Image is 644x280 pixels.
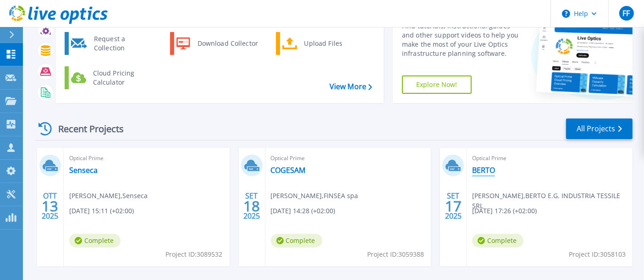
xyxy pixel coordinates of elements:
[367,249,424,259] span: Project ID: 3059388
[88,69,156,87] div: Cloud Pricing Calculator
[566,118,633,139] a: All Projects
[271,153,426,163] span: Optical Prime
[193,34,262,53] div: Download Collector
[65,66,159,89] a: Cloud Pricing Calculator
[622,10,630,17] span: FF
[472,153,627,163] span: Optical Prime
[472,234,523,248] span: Complete
[271,166,306,175] a: COGESAM
[472,206,537,216] span: [DATE] 17:26 (+02:00)
[276,32,370,55] a: Upload Files
[445,202,462,210] span: 17
[42,202,58,210] span: 13
[271,191,358,201] span: [PERSON_NAME] , FINSEA spa
[69,166,98,175] a: Senseca
[69,153,224,163] span: Optical Prime
[271,206,336,216] span: [DATE] 14:28 (+02:00)
[69,191,148,201] span: [PERSON_NAME] , Senseca
[243,202,260,210] span: 18
[330,82,372,91] a: View More
[445,189,462,223] div: SET 2025
[41,189,59,223] div: OTT 2025
[166,249,223,259] span: Project ID: 3089532
[69,206,134,216] span: [DATE] 15:11 (+02:00)
[300,34,368,53] div: Upload Files
[472,191,633,211] span: [PERSON_NAME] , BERTO E.G. INDUSTRIA TESSILE SRL
[402,75,472,94] a: Explore Now!
[65,32,159,55] a: Request a Collection
[89,34,156,53] div: Request a Collection
[569,249,626,259] span: Project ID: 3058103
[69,234,121,248] span: Complete
[402,22,522,58] div: Find tutorials, instructional guides and other support videos to help you make the most of your L...
[472,166,495,175] a: BERTO
[271,234,322,248] span: Complete
[35,118,136,140] div: Recent Projects
[243,189,260,223] div: SET 2025
[170,32,264,55] a: Download Collector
